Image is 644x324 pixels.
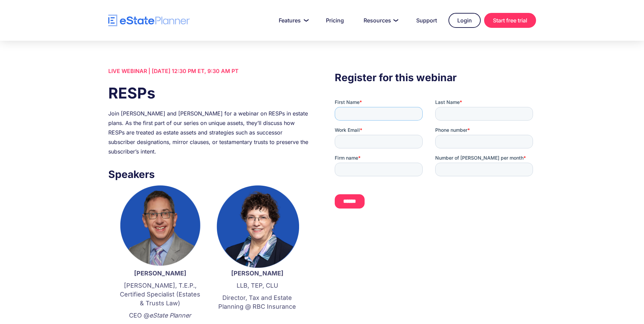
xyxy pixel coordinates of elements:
[408,14,445,27] a: Support
[216,314,299,323] p: ‍
[216,293,299,311] p: Director, Tax and Estate Planning @ RBC Insurance
[118,281,202,308] p: [PERSON_NAME], T.E.P., Certified Specialist (Estates & Trusts Law)
[335,99,536,220] iframe: Form 0
[149,312,191,319] em: eState Planner
[108,15,190,26] a: home
[271,14,314,27] a: Features
[216,281,299,290] p: LLB, TEP, CLU
[108,109,309,156] div: Join [PERSON_NAME] and [PERSON_NAME] for a webinar on RESPs in estate plans. As the first part of...
[355,14,405,27] a: Resources
[318,14,352,27] a: Pricing
[108,83,309,104] h1: RESPs
[448,13,481,28] a: Login
[335,70,536,85] h3: Register for this webinar
[108,66,309,76] div: LIVE WEBINAR | [DATE] 12:30 PM ET, 9:30 AM PT
[134,270,186,277] strong: [PERSON_NAME]
[484,13,536,28] a: Start free trial
[231,270,283,277] strong: [PERSON_NAME]
[108,166,309,182] h3: Speakers
[118,311,202,320] p: CEO @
